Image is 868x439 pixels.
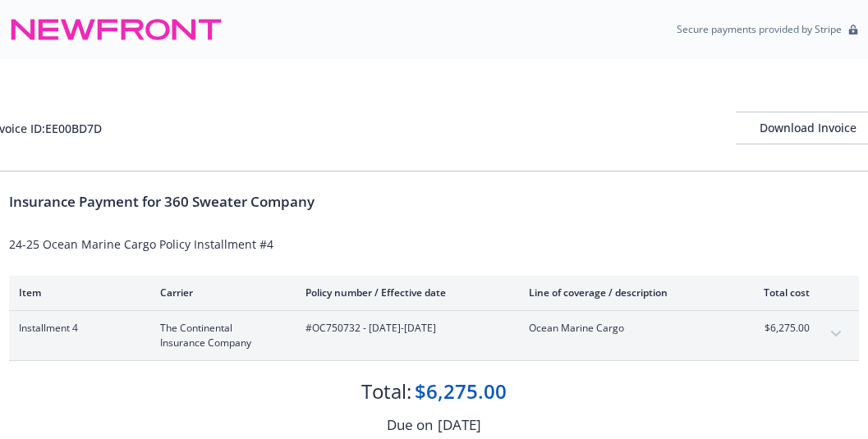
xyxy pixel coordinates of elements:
[19,286,134,300] div: Item
[9,311,859,360] div: Installment 4The Continental Insurance Company#OC750732 - [DATE]-[DATE]Ocean Marine Cargo$6,275.0...
[305,286,503,300] div: Policy number / Effective date
[361,377,411,405] div: Total:
[160,321,279,350] span: The Continental Insurance Company
[9,236,859,253] div: 24-25 Ocean Marine Cargo Policy Installment #4
[529,286,722,300] div: Line of coverage / description
[19,321,134,336] span: Installment 4
[415,377,507,405] div: $6,275.00
[677,22,842,36] p: Secure payments provided by Stripe
[823,321,849,347] button: expand content
[529,321,722,336] span: Ocean Marine Cargo
[305,321,503,336] span: #OC750732 - [DATE]-[DATE]
[9,191,859,213] div: Insurance Payment for 360 Sweater Company
[748,321,810,336] span: $6,275.00
[387,414,433,436] div: Due on
[748,286,810,300] div: Total cost
[160,286,279,300] div: Carrier
[438,414,481,436] div: [DATE]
